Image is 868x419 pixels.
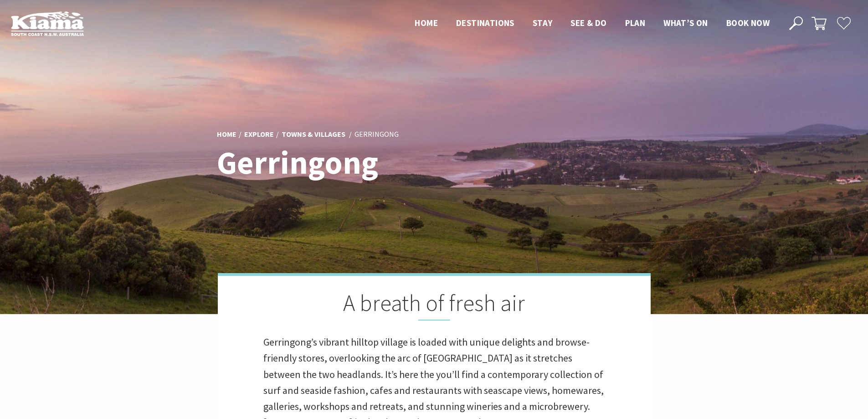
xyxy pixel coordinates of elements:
li: Gerringong [354,129,399,140]
img: Kiama Logo [11,11,84,36]
a: Home [217,129,236,140]
span: What’s On [663,17,708,28]
nav: Main Menu [406,16,779,31]
span: Book now [726,17,770,28]
span: Plan [625,17,646,28]
span: Destinations [456,17,514,28]
h2: A breath of fresh air [263,290,605,321]
h1: Gerringong [217,145,474,180]
span: Home [415,17,438,28]
span: See & Do [570,17,606,28]
a: Explore [244,129,274,140]
span: Stay [533,17,553,28]
a: Towns & Villages [282,129,345,140]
